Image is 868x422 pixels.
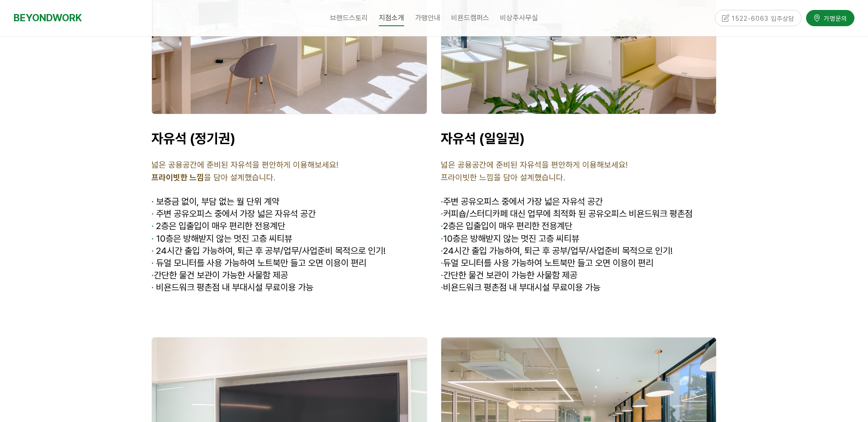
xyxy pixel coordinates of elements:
[151,245,154,256] strong: ·
[151,245,386,256] span: 24시간 출입 가능하여, 퇴근 후 공부/업무/사업준비 목적으로 인기!
[495,7,543,29] a: 비상주사무실
[151,282,313,293] span: 비욘드워크 평촌점 내 부대시설 무료이용 가능
[325,7,373,29] a: 브랜드스토리
[806,8,854,24] a: 가맹문의
[330,14,368,22] span: 브랜드스토리
[151,173,204,182] strong: 프라이빗한 느낌
[410,7,446,29] a: 가맹안내
[151,208,154,219] strong: ·
[441,282,443,293] strong: ·
[441,233,579,244] span: 10층은 방해받지 않는 멋진 고층 씨티뷰
[451,14,489,22] span: 비욘드캠퍼스
[441,220,443,231] strong: ·
[14,9,82,26] a: BEYONDWORK
[441,160,627,169] span: 넓은 공용공간에 준비된 자유석을 편안하게 이용해보세요!
[443,196,603,207] span: 주변 공유오피스 중에서 가장 넓은 자유석 공간
[821,12,847,21] span: 가맹문의
[441,282,600,293] span: 비욘드워크 평촌점 내 부대시설 무료이용 가능
[415,14,440,22] span: 가맹안내
[441,258,443,268] strong: ·
[441,173,565,182] span: 프라이빗한 느낌을 담아 설계했습니다.
[151,233,154,244] strong: ·
[373,7,410,29] a: 지점소개
[156,196,279,207] span: 보증금 없이, 부담 없는 월 단위 계약
[151,258,366,268] span: 듀얼 모니터를 사용 가능하여 노트북만 들고 오면 이용이 편리
[500,14,538,22] span: 비상주사무실
[441,270,577,281] span: 간단한 물건 보관이 가능한 사물함 제공
[151,220,285,231] span: 2층은 입출입이 매우 편리한 전용계단
[151,130,236,146] span: 자유석 (정기권)
[441,245,673,256] span: 24시간 출입 가능하여, 퇴근 후 공부/업무/사업준비 목적으로 인기!
[441,258,653,268] span: 듀얼 모니터를 사용 가능하여 노트북만 들고 오면 이용이 편리
[441,208,443,219] strong: ·
[446,7,495,29] a: 비욘드캠퍼스
[441,245,443,256] strong: ·
[151,160,338,169] span: 넓은 공용공간에 준비된 자유석을 편안하게 이용해보세요!
[441,130,525,146] span: 자유석 (일일권)
[151,196,154,207] strong: ·
[151,220,154,231] strong: ·
[441,208,693,219] span: 커피숍/스터디카페 대신 업무에 최적화 된 공유오피스 비욘드워크 평촌점
[151,270,154,281] strong: ·
[151,282,154,293] strong: ·
[151,233,292,244] span: 10층은 방해받지 않는 멋진 고층 씨티뷰
[441,270,443,281] strong: ·
[379,10,404,26] span: 지점소개
[151,173,275,182] span: 을 담아 설계했습니다.
[151,258,154,268] strong: ·
[151,208,316,219] span: 주변 공유오피스 중에서 가장 넓은 자유석 공간
[441,196,443,207] span: ·
[441,220,572,231] span: 2층은 입출입이 매우 편리한 전용계단
[441,233,443,244] strong: ·
[151,270,288,281] span: 간단한 물건 보관이 가능한 사물함 제공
